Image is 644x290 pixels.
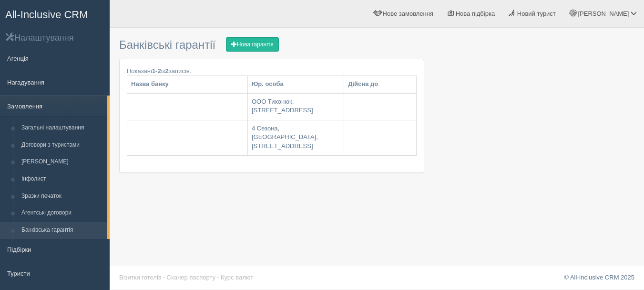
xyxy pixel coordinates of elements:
a: All-Inclusive CRM [0,0,109,27]
span: Новий турист [517,10,556,17]
span: Банківські гарантії [119,38,215,51]
span: Нова підбірка [456,10,495,17]
a: [PERSON_NAME] [17,153,107,171]
span: · [217,274,219,281]
b: 1-2 [152,67,161,75]
th: Дійсна до [344,76,417,93]
a: Зразки печаток [17,188,107,205]
div: Показані із записів. [127,66,417,75]
a: 4 Сезона, [GEOGRAPHIC_DATA], [STREET_ADDRESS] [248,120,344,155]
span: [PERSON_NAME] [578,10,629,17]
a: Сканер паспорту [167,274,215,281]
span: · [163,274,165,281]
a: Банківська гарантія [17,222,107,239]
a: Загальні налаштування [17,119,107,137]
th: Юр. особа [247,76,344,93]
a: Агентські договори [17,204,107,222]
a: Візитки готелів [119,274,162,281]
th: Назва банку [127,76,248,93]
a: Нова гарантія [226,37,279,52]
b: 2 [165,67,169,75]
a: Курс валют [221,274,253,281]
span: All-Inclusive CRM [5,9,88,21]
a: Договори з туристами [17,137,107,154]
a: Інфолист [17,171,107,188]
span: Нове замовлення [383,10,433,17]
a: © All-Inclusive CRM 2025 [564,274,634,281]
a: ООО Тихонюк, [STREET_ADDRESS] [248,94,344,120]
